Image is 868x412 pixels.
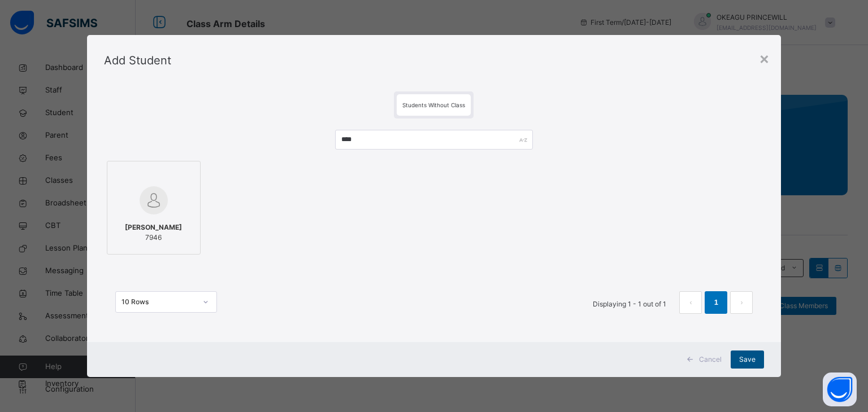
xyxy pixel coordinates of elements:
li: 上一页 [679,291,702,314]
span: Cancel [699,354,722,365]
img: default.svg [140,186,168,214]
div: 10 Rows [121,297,196,307]
div: × [759,46,770,70]
li: 下一页 [730,291,753,314]
span: [PERSON_NAME] [125,222,182,233]
span: 7946 [125,233,182,243]
li: Displaying 1 - 1 out of 1 [584,291,675,314]
span: Students Without Class [402,102,465,108]
a: 1 [711,295,722,310]
button: next page [730,291,753,314]
span: Save [739,354,756,365]
li: 1 [705,291,727,314]
button: prev page [679,291,702,314]
span: Add Student [104,54,171,67]
button: Open asap [823,372,857,406]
